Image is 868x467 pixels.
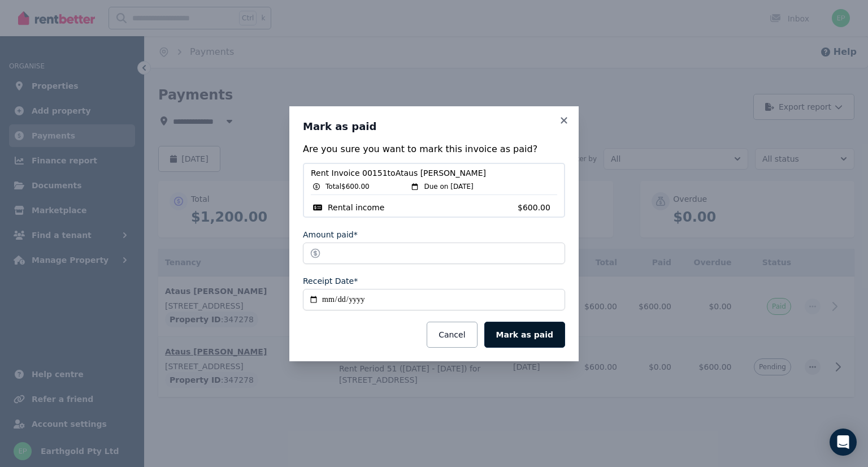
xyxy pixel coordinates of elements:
[830,429,857,456] div: Open Intercom Messenger
[303,229,358,240] label: Amount paid*
[518,202,557,213] span: $600.00
[303,142,565,156] p: Are you sure you want to mark this invoice as paid?
[303,120,565,133] h3: Mark as paid
[484,322,565,348] button: Mark as paid
[311,167,557,179] span: Rent Invoice 00151 to Ataus [PERSON_NAME]
[303,275,358,287] label: Receipt Date*
[328,202,384,213] span: Rental income
[325,182,370,191] span: Total $600.00
[427,322,477,348] button: Cancel
[424,182,473,191] span: Due on [DATE]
